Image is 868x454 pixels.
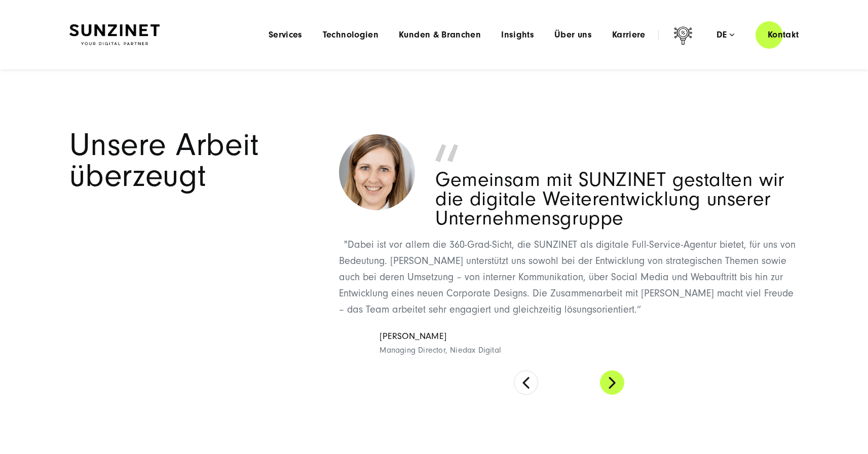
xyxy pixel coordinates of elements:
h3: Unsere Arbeit überzeugt [69,130,325,192]
a: Kontakt [756,20,811,49]
a: Services [269,30,303,40]
span: Managing Director, Niedax Digital [380,344,501,357]
a: Insights [501,30,534,40]
div: de [716,30,734,40]
img: csm_Niedax_DM_element_a9cb0a62c1 [339,327,371,359]
img: SUNZINET Full Service Digital Agentur [69,24,160,46]
a: Über uns [554,30,592,40]
p: Gemeinsam mit SUNZINET gestalten wir die digitale Weiterentwicklung unserer Unternehmensgruppe [435,170,799,228]
img: Marina Reufels - Niedax Digital - Managing Director - Zitat für Digitalagentur SUNZINET [339,134,415,210]
a: Karriere [612,30,646,40]
span: [PERSON_NAME] [380,329,501,344]
a: Technologien [323,30,379,40]
p: "Dabei ist vor allem die 360-Grad-Sicht, die SUNZINET als digitale Full-Service-Agentur bietet, f... [339,237,799,318]
a: Kunden & Branchen [399,30,481,40]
